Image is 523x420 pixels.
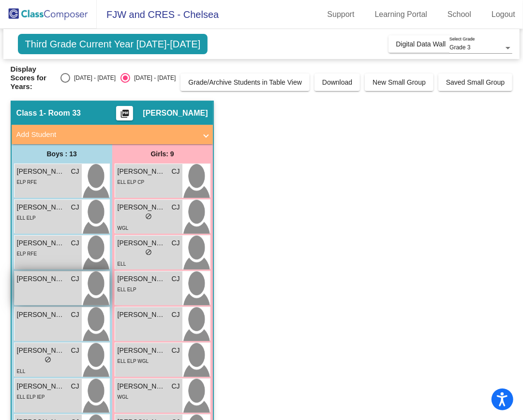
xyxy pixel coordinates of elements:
[60,73,176,83] mat-radio-group: Select an option
[118,287,136,292] span: ELL ELP
[438,74,512,91] button: Saved Small Group
[180,74,310,91] button: Grade/Archive Students in Table View
[118,202,166,212] span: [PERSON_NAME]
[17,202,65,212] span: [PERSON_NAME]
[17,381,65,391] span: [PERSON_NAME]
[71,202,79,212] span: CJ
[71,166,79,177] span: CJ
[71,345,79,356] span: CJ
[118,225,129,231] span: WGL
[118,310,166,320] span: [PERSON_NAME]
[16,108,44,118] span: Class 1
[17,394,45,400] span: ELL ELP IEP
[71,381,79,391] span: CJ
[172,238,180,248] span: CJ
[112,144,213,164] div: Girls: 9
[17,345,65,356] span: [PERSON_NAME] Tellaeche
[449,44,470,51] span: Grade 3
[172,202,180,212] span: CJ
[118,394,129,400] span: WGL
[145,249,152,255] span: do_not_disturb_alt
[118,381,166,391] span: [PERSON_NAME]
[172,345,180,356] span: CJ
[172,381,180,391] span: CJ
[12,125,213,144] mat-expansion-panel-header: Add Student
[389,35,454,53] button: Digital Data Wall
[130,74,176,82] div: [DATE] - [DATE]
[71,274,79,284] span: CJ
[440,7,479,22] a: School
[172,166,180,177] span: CJ
[118,345,166,356] span: [PERSON_NAME]
[70,74,116,82] div: [DATE] - [DATE]
[188,78,302,86] span: Grade/Archive Students in Table View
[17,166,65,177] span: [PERSON_NAME]
[118,180,145,185] span: ELL ELP CP
[119,109,131,122] mat-icon: picture_as_pdf
[143,108,208,118] span: [PERSON_NAME]
[71,310,79,320] span: CJ
[118,261,126,267] span: ELL
[17,369,26,374] span: ELL
[322,78,352,86] span: Download
[365,74,433,91] button: New Small Group
[118,274,166,284] span: [PERSON_NAME]
[484,7,523,22] a: Logout
[172,274,180,284] span: CJ
[17,274,65,284] span: [PERSON_NAME]
[145,213,152,220] span: do_not_disturb_alt
[45,356,51,363] span: do_not_disturb_alt
[17,310,65,320] span: [PERSON_NAME]
[396,40,446,48] span: Digital Data Wall
[11,65,53,91] span: Display Scores for Years:
[17,251,37,256] span: ELP RFE
[118,166,166,177] span: [PERSON_NAME]
[116,106,133,120] button: Print Students Details
[17,215,36,221] span: ELL ELP
[18,34,208,54] span: Third Grade Current Year [DATE]-[DATE]
[17,238,65,248] span: [PERSON_NAME] [PERSON_NAME]
[44,108,81,118] span: - Room 33
[320,7,362,22] a: Support
[17,180,37,185] span: ELP RFE
[314,74,360,91] button: Download
[12,144,112,164] div: Boys : 13
[118,238,166,248] span: [PERSON_NAME]
[97,7,219,22] span: FJW and CRES - Chelsea
[373,78,426,86] span: New Small Group
[446,78,505,86] span: Saved Small Group
[16,129,196,140] mat-panel-title: Add Student
[118,359,149,364] span: ELL ELP WGL
[71,238,79,248] span: CJ
[367,7,435,22] a: Learning Portal
[172,310,180,320] span: CJ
